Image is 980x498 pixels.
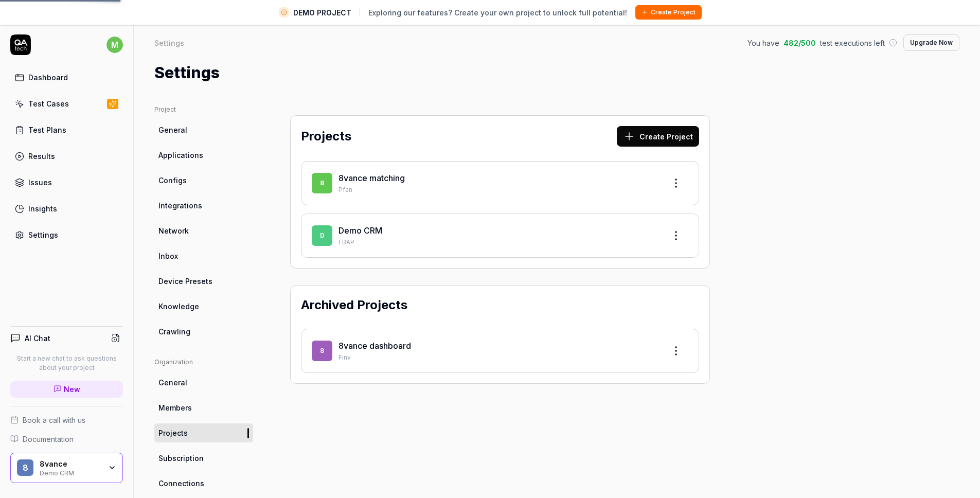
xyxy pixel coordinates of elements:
span: 482 / 500 [783,38,816,48]
span: m [106,37,123,53]
h2: Archived Projects [301,296,407,314]
div: 8vance [40,459,101,469]
span: General [158,124,187,135]
a: Subscription [154,449,253,468]
p: Finv [338,353,657,362]
span: 8 [312,173,332,193]
a: Device Presets [154,272,253,291]
a: Knowledge [154,297,253,316]
p: FBAP [338,238,657,247]
span: Configs [158,175,187,186]
div: 8vance dashboard [338,340,657,352]
a: 8vance matching [338,173,405,183]
a: Results [10,146,123,166]
a: Crawling [154,322,253,341]
span: Projects [158,428,188,438]
span: General [158,377,187,388]
div: Insights [28,203,57,214]
a: Configs [154,171,253,190]
div: Results [28,151,55,162]
span: Connections [158,478,204,489]
a: Integrations [154,196,253,215]
a: Test Cases [10,94,123,114]
span: Crawling [158,326,190,337]
a: Network [154,221,253,240]
a: Applications [154,146,253,165]
div: Project [154,105,253,114]
span: DEMO PROJECT [293,7,351,18]
span: 8 [17,459,33,476]
span: Integrations [158,200,202,211]
a: Book a call with us [10,415,123,425]
h1: Settings [154,61,220,84]
div: Issues [28,177,52,188]
a: Connections [154,474,253,493]
p: Pfan [338,185,657,194]
span: New [64,384,80,395]
span: Inbox [158,251,178,261]
button: Upgrade Now [903,34,959,51]
a: Dashboard [10,67,123,87]
a: Test Plans [10,120,123,140]
a: Documentation [10,434,123,444]
div: Settings [154,38,184,48]
span: Knowledge [158,301,199,312]
h4: AI Chat [25,333,50,344]
span: You have [747,38,779,48]
span: Documentation [23,434,74,444]
button: Create Project [617,126,699,147]
span: Subscription [158,453,204,464]
a: General [154,373,253,392]
a: Issues [10,172,123,192]
a: Settings [10,225,123,245]
span: D [312,225,332,246]
a: Projects [154,423,253,442]
span: Exploring our features? Create your own project to unlock full potential! [368,7,627,18]
a: Demo CRM [338,225,382,236]
span: Network [158,225,189,236]
button: 88vanceDemo CRM [10,453,123,484]
a: Members [154,398,253,417]
span: 8 [312,341,332,361]
a: General [154,120,253,139]
div: Settings [28,229,58,240]
span: test executions left [820,38,885,48]
a: New [10,381,123,398]
div: Test Plans [28,124,66,135]
div: Test Cases [28,98,69,109]
a: Inbox [154,246,253,265]
div: Dashboard [28,72,68,83]
button: m [106,34,123,55]
div: Organization [154,358,253,367]
span: Applications [158,150,203,161]
p: Start a new chat to ask questions about your project [10,354,123,372]
span: Members [158,402,192,413]
button: Create Project [635,5,702,20]
h2: Projects [301,127,351,146]
div: Demo CRM [40,468,101,476]
span: Book a call with us [23,415,85,425]
a: Insights [10,199,123,219]
span: Device Presets [158,276,212,287]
